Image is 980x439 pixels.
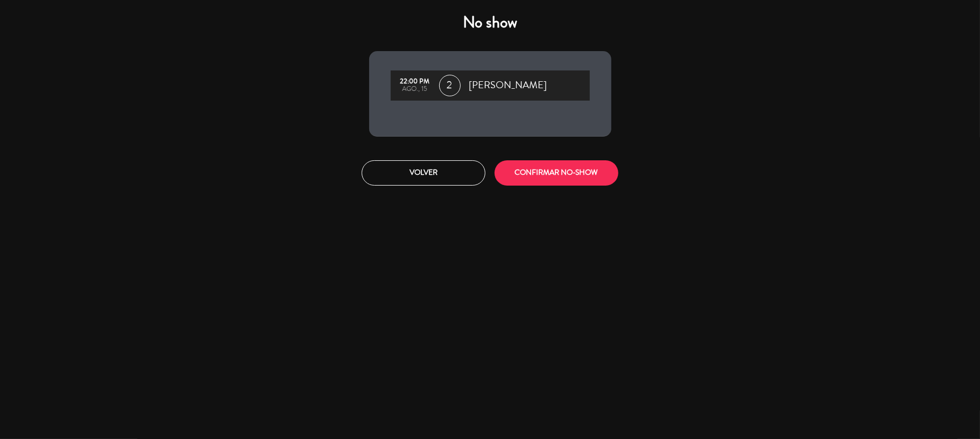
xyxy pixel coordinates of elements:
[469,77,547,94] span: [PERSON_NAME]
[439,75,461,96] span: 2
[396,78,434,86] div: 22:00 PM
[396,86,434,93] div: ago., 15
[369,13,611,32] h4: No show
[495,160,618,186] button: CONFIRMAR NO-SHOW
[362,160,485,186] button: Volver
